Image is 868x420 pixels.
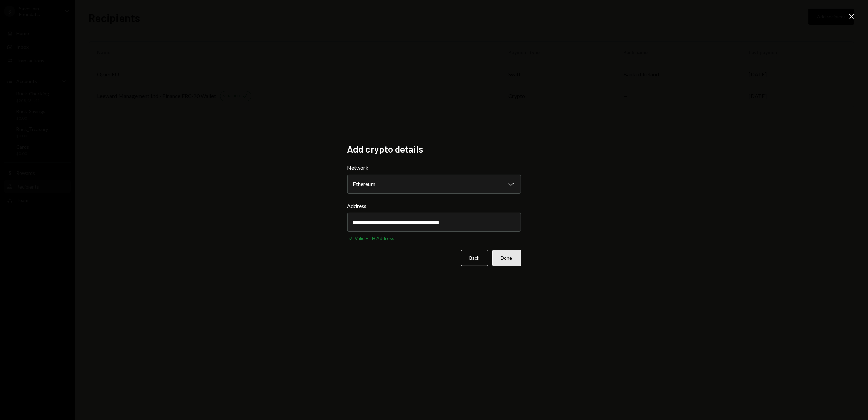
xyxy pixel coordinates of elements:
[347,142,521,156] h2: Add crypto details
[347,175,521,194] button: Network
[347,202,521,210] label: Address
[355,235,395,242] div: Valid ETH Address
[347,164,521,172] label: Network
[461,250,488,266] button: Back
[492,250,521,266] button: Done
